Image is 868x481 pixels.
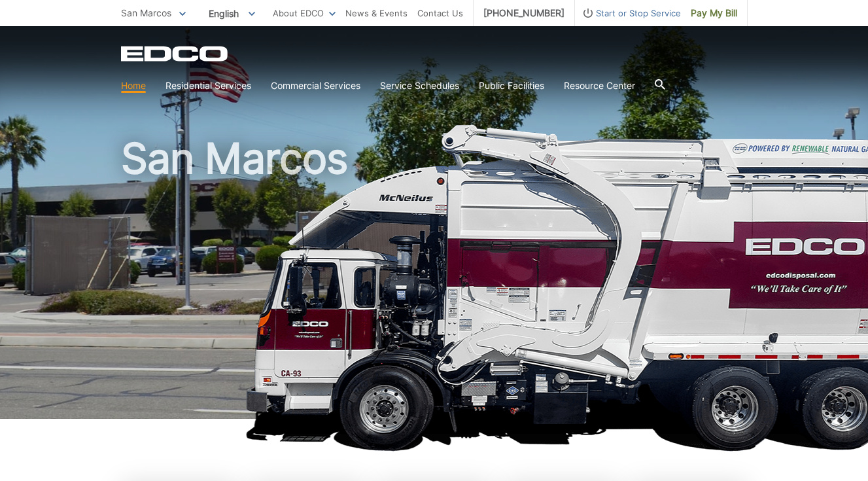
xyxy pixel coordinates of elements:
[165,79,251,93] a: Residential Services
[479,79,544,93] a: Public Facilities
[273,6,336,20] a: About EDCO
[417,6,463,20] a: Contact Us
[121,79,146,93] a: Home
[121,46,230,62] a: EDCD logo. Return to the homepage.
[271,79,360,93] a: Commercial Services
[691,6,737,20] span: Pay My Bill
[199,3,265,24] span: English
[380,79,459,93] a: Service Schedules
[345,6,408,20] a: News & Events
[121,7,171,18] span: San Marcos
[121,137,748,425] h1: San Marcos
[564,79,635,93] a: Resource Center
